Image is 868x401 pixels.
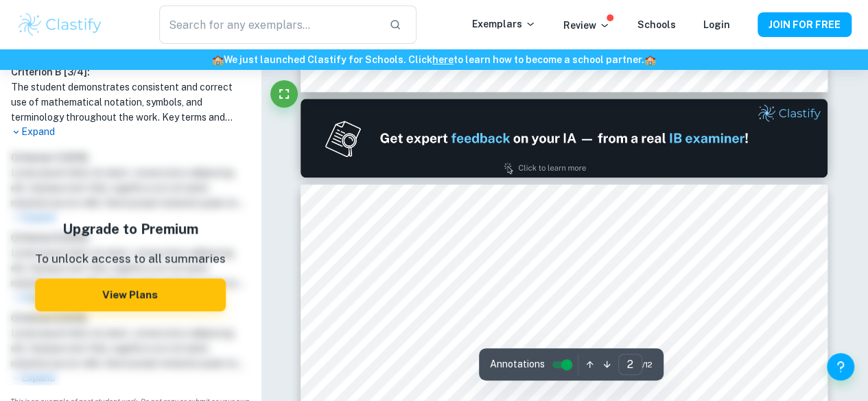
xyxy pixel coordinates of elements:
a: here [432,54,454,65]
span: 🏫 [644,54,656,65]
img: Ad [301,99,828,178]
button: Help and Feedback [827,353,854,380]
span: 🏫 [212,54,224,65]
a: Login [703,19,730,30]
h6: Criterion B [ 3 / 4 ]: [11,64,250,80]
span: / 12 [642,359,653,371]
img: Clastify logo [16,11,104,38]
span: Annotations [490,357,545,372]
p: To unlock access to all summaries [35,250,226,268]
button: JOIN FOR FREE [758,12,852,37]
p: Expand [11,125,250,139]
h5: Upgrade to Premium [35,219,226,239]
input: Search for any exemplars... [159,5,379,44]
h1: The student demonstrates consistent and correct use of mathematical notation, symbols, and termin... [11,80,250,125]
p: Exemplars [472,16,536,32]
button: Fullscreen [270,80,298,108]
a: Schools [637,19,676,30]
p: Review [563,18,610,33]
h6: We just launched Clastify for Schools. Click to learn how to become a school partner. [3,52,865,67]
button: View Plans [35,278,226,311]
